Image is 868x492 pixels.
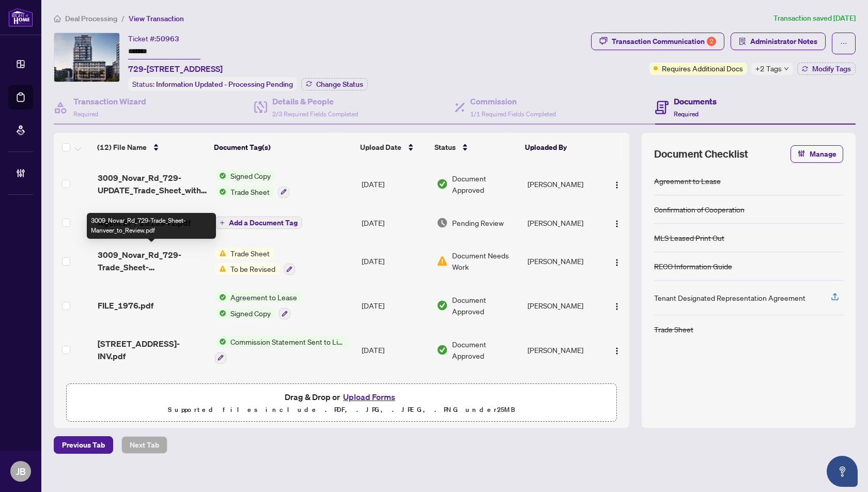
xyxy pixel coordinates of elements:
[215,336,226,347] img: Status Icon
[215,308,226,319] img: Status Icon
[229,219,298,226] span: Add a Document Tag
[613,181,621,189] img: Logo
[215,248,226,259] img: Status Icon
[62,437,105,453] span: Previous Tab
[226,308,275,319] span: Signed Copy
[8,8,33,27] img: logo
[750,33,817,50] span: Administrator Notes
[220,220,225,225] span: plus
[121,12,125,24] li: /
[272,95,358,107] h4: Details & People
[654,232,724,243] div: MLS Leased Print Out
[523,162,603,206] td: [PERSON_NAME]
[215,217,302,229] button: Add a Document Tag
[430,133,521,162] th: Status
[452,217,504,228] span: Pending Review
[358,162,432,206] td: [DATE]
[521,133,600,162] th: Uploaded By
[215,291,226,303] img: Status Icon
[128,33,179,44] div: Ticket #:
[215,248,295,275] button: Status IconTrade SheetStatus IconTo be Revised
[97,142,147,153] span: (12) File Name
[215,170,289,198] button: Status IconSigned CopyStatus IconTrade Sheet
[791,145,843,163] button: Manage
[358,206,432,239] td: [DATE]
[612,33,716,50] div: Transaction Communication
[437,255,448,267] img: Document Status
[784,66,789,71] span: down
[613,220,621,228] img: Logo
[773,12,856,24] article: Transaction saved [DATE]
[731,33,826,50] button: Administrator Notes
[437,300,448,311] img: Document Status
[226,170,275,181] span: Signed Copy
[654,292,805,303] div: Tenant Designated Representation Agreement
[437,178,448,190] img: Document Status
[73,95,146,107] h4: Transaction Wizard
[437,217,448,228] img: Document Status
[523,206,603,239] td: [PERSON_NAME]
[73,110,98,118] span: Required
[654,147,748,161] span: Document Checklist
[654,204,745,215] div: Confirmation of Cooperation
[156,80,293,89] span: Information Updated - Processing Pending
[98,299,153,312] span: FILE_1976.pdf
[226,291,301,303] span: Agreement to Lease
[435,142,456,153] span: Status
[797,63,856,75] button: Modify Tags
[452,173,519,195] span: Document Approved
[215,336,349,364] button: Status IconCommission Statement Sent to Listing Brokerage
[674,95,717,107] h4: Documents
[340,390,398,404] button: Upload Forms
[67,384,616,422] span: Drag & Drop orUpload FormsSupported files include .PDF, .JPG, .JPEG, .PNG under25MB
[215,170,226,181] img: Status Icon
[73,404,610,416] p: Supported files include .PDF, .JPG, .JPEG, .PNG under 25 MB
[210,133,356,162] th: Document Tag(s)
[662,63,743,74] span: Requires Additional Docs
[358,283,432,328] td: [DATE]
[98,337,207,362] span: [STREET_ADDRESS]-INV.pdf
[452,250,519,272] span: Document Needs Work
[452,294,519,317] span: Document Approved
[654,260,732,272] div: RECO Information Guide
[121,436,167,454] button: Next Tab
[129,14,184,23] span: View Transaction
[215,263,226,274] img: Status Icon
[98,172,207,196] span: 3009_Novar_Rd_729-UPDATE_Trade_Sheet_with_HST_Amount-Manveer_to_Review.pdf
[523,372,603,417] td: [PERSON_NAME]
[591,33,724,50] button: Transaction Communication2
[316,81,363,88] span: Change Status
[609,176,625,192] button: Logo
[470,95,556,107] h4: Commission
[215,216,302,229] button: Add a Document Tag
[810,146,836,162] span: Manage
[128,77,297,91] div: Status:
[16,464,26,479] span: JB
[226,186,274,197] span: Trade Sheet
[226,336,349,347] span: Commission Statement Sent to Listing Brokerage
[358,328,432,372] td: [DATE]
[609,342,625,358] button: Logo
[613,258,621,267] img: Logo
[301,78,368,90] button: Change Status
[87,213,216,239] div: 3009_Novar_Rd_729-Trade_Sheet-Manveer_to_Review.pdf
[272,110,358,118] span: 2/3 Required Fields Completed
[358,239,432,284] td: [DATE]
[54,33,119,82] img: IMG-W12354500_1.jpg
[98,249,207,273] span: 3009_Novar_Rd_729-Trade_Sheet-Manveer_to_Review.pdf
[654,324,693,335] div: Trade Sheet
[812,65,851,72] span: Modify Tags
[674,110,699,118] span: Required
[360,142,401,153] span: Upload Date
[840,40,847,47] span: ellipsis
[523,239,603,284] td: [PERSON_NAME]
[654,175,721,187] div: Agreement to Lease
[613,347,621,355] img: Logo
[215,186,226,197] img: Status Icon
[65,14,117,23] span: Deal Processing
[470,110,556,118] span: 1/1 Required Fields Completed
[285,390,398,404] span: Drag & Drop or
[54,436,113,454] button: Previous Tab
[739,38,746,45] span: solution
[707,37,716,46] div: 2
